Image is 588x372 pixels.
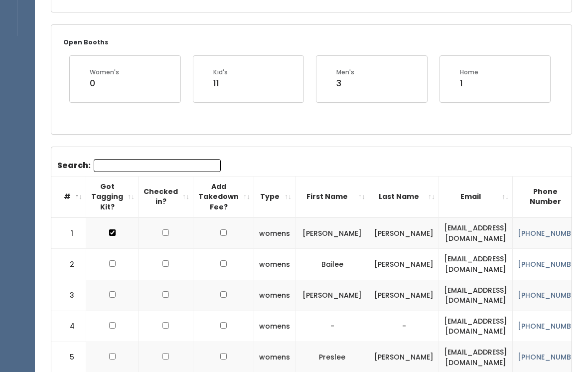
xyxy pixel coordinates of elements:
[518,352,583,362] a: [PHONE_NUMBER]
[254,311,295,342] td: womens
[518,259,583,269] a: [PHONE_NUMBER]
[460,68,478,77] div: Home
[295,311,369,342] td: -
[518,321,583,331] a: [PHONE_NUMBER]
[51,280,86,311] td: 3
[94,159,221,172] input: Search:
[369,311,439,342] td: -
[51,176,86,217] th: #: activate to sort column descending
[51,249,86,280] td: 2
[295,280,369,311] td: [PERSON_NAME]
[369,249,439,280] td: [PERSON_NAME]
[90,77,119,90] div: 0
[213,77,228,90] div: 11
[369,176,439,217] th: Last Name: activate to sort column ascending
[439,280,513,311] td: [EMAIL_ADDRESS][DOMAIN_NAME]
[254,176,295,217] th: Type: activate to sort column ascending
[513,176,588,217] th: Phone Number: activate to sort column ascending
[139,176,193,217] th: Checked in?: activate to sort column ascending
[254,217,295,249] td: womens
[295,249,369,280] td: Bailee
[369,217,439,249] td: [PERSON_NAME]
[439,176,513,217] th: Email: activate to sort column ascending
[63,38,108,46] small: Open Booths
[90,68,119,77] div: Women's
[295,217,369,249] td: [PERSON_NAME]
[518,290,583,300] a: [PHONE_NUMBER]
[336,68,354,77] div: Men's
[439,249,513,280] td: [EMAIL_ADDRESS][DOMAIN_NAME]
[439,311,513,342] td: [EMAIL_ADDRESS][DOMAIN_NAME]
[193,176,254,217] th: Add Takedown Fee?: activate to sort column ascending
[439,217,513,249] td: [EMAIL_ADDRESS][DOMAIN_NAME]
[518,228,583,238] a: [PHONE_NUMBER]
[460,77,478,90] div: 1
[254,249,295,280] td: womens
[369,280,439,311] td: [PERSON_NAME]
[51,217,86,249] td: 1
[213,68,228,77] div: Kid's
[57,159,221,172] label: Search:
[295,176,369,217] th: First Name: activate to sort column ascending
[254,280,295,311] td: womens
[51,311,86,342] td: 4
[86,176,139,217] th: Got Tagging Kit?: activate to sort column ascending
[336,77,354,90] div: 3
